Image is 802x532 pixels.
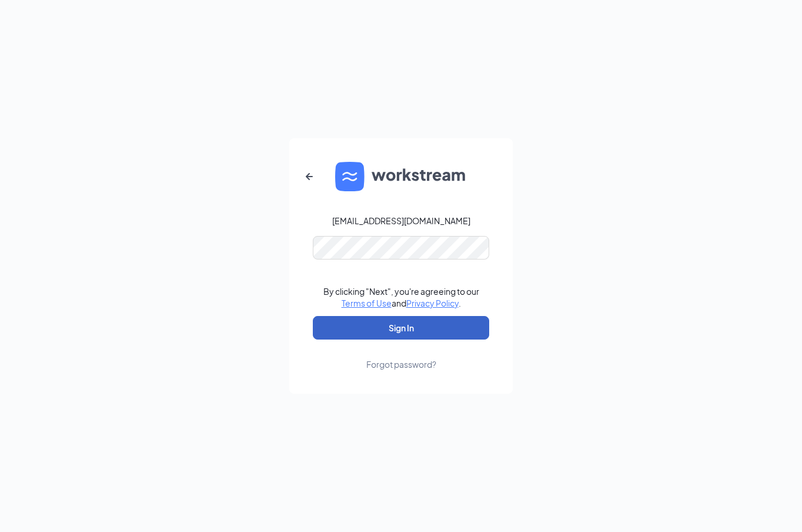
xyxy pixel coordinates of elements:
[332,215,470,227] div: [EMAIL_ADDRESS][DOMAIN_NAME]
[366,340,436,370] a: Forgot password?
[366,358,436,370] div: Forgot password?
[323,285,479,309] div: By clicking "Next", you're agreeing to our and .
[335,162,467,191] img: WS logo and Workstream text
[295,162,323,191] button: ArrowLeftNew
[406,298,459,308] a: Privacy Policy
[342,298,392,308] a: Terms of Use
[302,169,316,184] svg: ArrowLeftNew
[313,316,489,340] button: Sign In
